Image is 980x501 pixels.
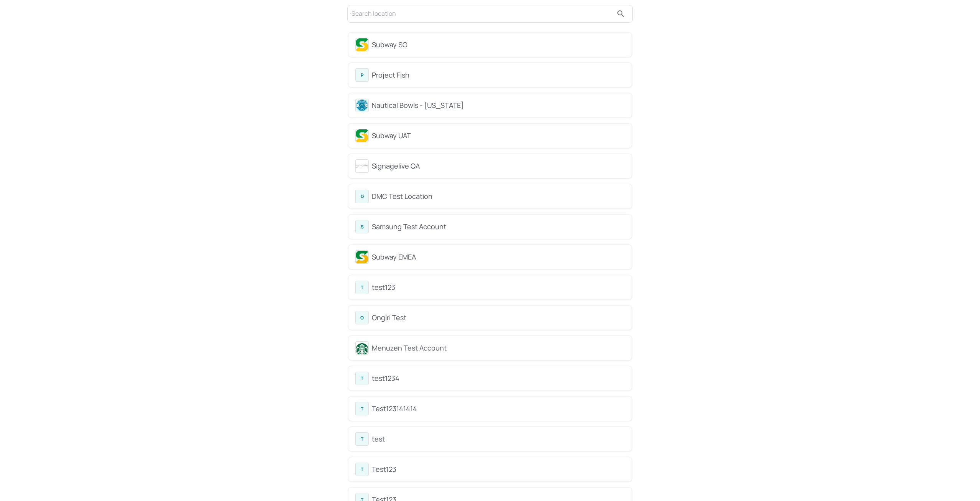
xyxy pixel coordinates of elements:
[356,160,368,172] img: avatar
[355,463,369,476] div: T
[372,403,625,414] div: Test123141414
[372,282,625,293] div: test123
[372,100,625,111] div: Nautical Bowls - [US_STATE]
[372,222,625,232] div: Samsung Test Account
[355,432,369,446] div: T
[356,342,368,354] img: avatar
[372,70,625,80] div: Project Fish
[355,68,369,82] div: P
[355,190,369,203] div: D
[372,40,625,50] div: Subway SG
[372,161,625,171] div: Signagelive QA
[355,402,369,415] div: T
[355,281,369,294] div: T
[372,434,625,444] div: test
[356,251,368,263] img: avatar
[372,191,625,202] div: DMC Test Location
[356,129,368,142] img: avatar
[613,6,629,21] button: search
[355,372,369,385] div: T
[372,131,625,141] div: Subway UAT
[372,373,625,384] div: test1234
[351,8,613,20] input: Search location
[372,313,625,323] div: Ongiri Test
[356,38,368,51] img: avatar
[372,343,625,353] div: Menuzen Test Account
[356,99,368,112] img: avatar
[372,464,625,475] div: Test123
[355,311,369,324] div: O
[372,252,625,262] div: Subway EMEA
[355,220,369,233] div: S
